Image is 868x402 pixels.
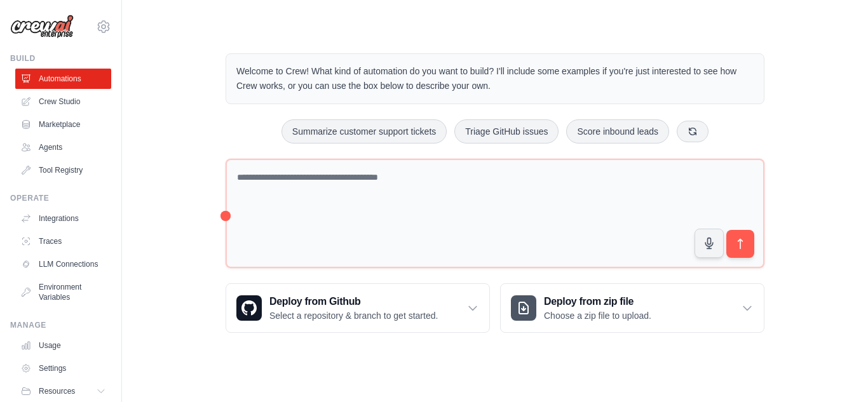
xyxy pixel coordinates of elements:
[15,114,111,135] a: Marketplace
[566,119,669,144] button: Score inbound leads
[281,119,447,144] button: Summarize customer support tickets
[39,386,75,396] span: Resources
[15,231,111,251] a: Traces
[10,15,74,39] img: Logo
[15,69,111,89] a: Automations
[454,119,559,144] button: Triage GitHub issues
[544,309,651,322] p: Choose a zip file to upload.
[15,381,111,401] button: Resources
[10,193,111,203] div: Operate
[15,208,111,229] a: Integrations
[15,358,111,379] a: Settings
[15,335,111,356] a: Usage
[269,309,438,322] p: Select a repository & branch to get started.
[15,254,111,274] a: LLM Connections
[15,277,111,307] a: Environment Variables
[15,160,111,180] a: Tool Registry
[544,294,651,309] h3: Deploy from zip file
[15,91,111,112] a: Crew Studio
[10,320,111,330] div: Manage
[269,294,438,309] h3: Deploy from Github
[236,64,754,93] p: Welcome to Crew! What kind of automation do you want to build? I'll include some examples if you'...
[10,53,111,64] div: Build
[15,137,111,157] a: Agents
